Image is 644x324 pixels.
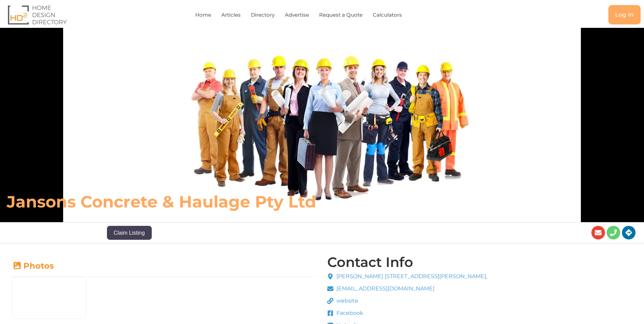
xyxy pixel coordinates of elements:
[608,5,641,24] a: Log in
[335,285,435,293] span: [EMAIL_ADDRESS][DOMAIN_NAME]
[285,7,309,23] a: Advertise
[131,7,481,23] nav: Menu
[335,297,358,305] span: website
[335,309,363,317] span: Facebook
[7,192,447,212] h6: Jansons Concrete & Haulage Pty Ltd
[12,277,86,319] img: Concrete_truck
[319,7,363,23] a: Request a Quote
[195,7,211,23] a: Home
[615,12,634,18] span: Log in
[327,285,487,293] a: [EMAIL_ADDRESS][DOMAIN_NAME]
[107,226,152,239] button: Claim Listing
[12,261,54,271] a: Photos
[335,272,487,281] span: [PERSON_NAME] [STREET_ADDRESS][PERSON_NAME],
[327,255,413,269] h4: Contact Info
[251,7,275,23] a: Directory
[373,7,402,23] a: Calculators
[221,7,241,23] a: Articles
